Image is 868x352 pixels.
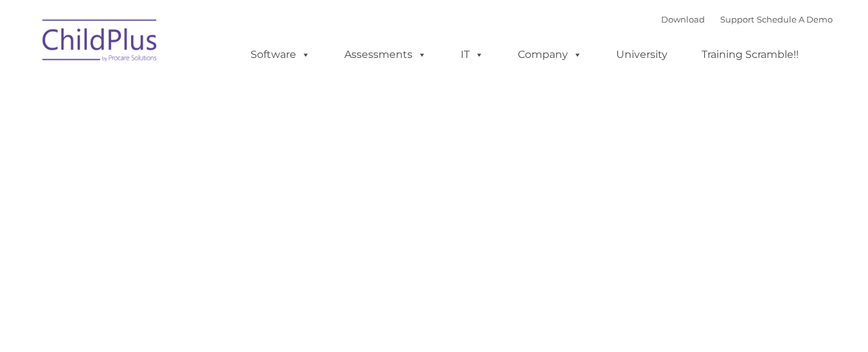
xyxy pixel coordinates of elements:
[36,10,164,75] img: ChildPlus by Procare Solutions
[661,14,833,24] font: |
[661,14,705,24] a: Download
[689,42,811,68] a: Training Scramble!!
[603,42,680,68] a: University
[720,14,754,24] a: Support
[238,42,323,68] a: Software
[757,14,833,24] a: Schedule A Demo
[332,42,439,68] a: Assessments
[448,42,497,68] a: IT
[505,42,595,68] a: Company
